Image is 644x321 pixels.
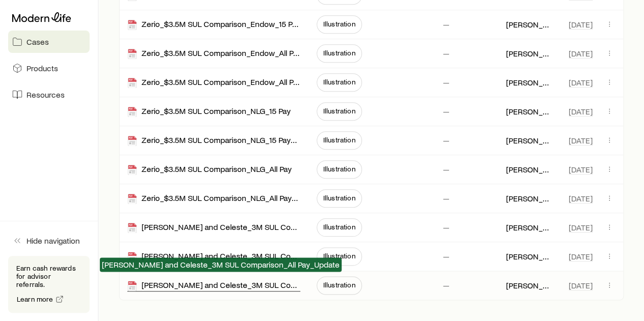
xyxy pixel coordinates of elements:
[442,77,449,87] p: —
[127,48,300,60] div: Zerio_$3.5M SUL Comparison_Endow_All Pay
[8,83,90,106] a: Resources
[323,20,355,28] span: Illustration
[17,296,53,303] span: Learn more
[323,194,355,202] span: Illustration
[506,77,552,87] p: [PERSON_NAME]
[323,78,355,86] span: Illustration
[8,57,90,79] a: Products
[569,164,593,174] span: [DATE]
[127,106,291,118] div: Zerio_$3.5M SUL Comparison_NLG_15 Pay
[127,19,300,31] div: Zerio_$3.5M SUL Comparison_Endow_15 Pay_6_5_25
[569,19,593,30] span: [DATE]
[506,280,552,290] p: [PERSON_NAME]
[127,251,300,262] div: [PERSON_NAME] and Celeste_3M SUL Comparison_All Pay
[442,251,449,261] p: —
[506,106,552,116] p: [PERSON_NAME]
[127,77,300,89] div: Zerio_$3.5M SUL Comparison_Endow_All Pay_6_5_25
[8,229,90,252] button: Hide navigation
[8,256,90,313] div: Earn cash rewards for advisor referrals.Learn more
[569,135,593,145] span: [DATE]
[127,193,300,205] div: Zerio_$3.5M SUL Comparison_NLG_All Pay_6_5_25
[323,223,355,231] span: Illustration
[506,251,552,261] p: [PERSON_NAME]
[127,164,292,176] div: Zerio_$3.5M SUL Comparison_NLG_All Pay
[569,280,593,290] span: [DATE]
[442,164,449,174] p: —
[442,193,449,203] p: —
[8,31,90,53] a: Cases
[506,222,552,232] p: [PERSON_NAME]
[442,106,449,116] p: —
[442,48,449,59] p: —
[442,19,449,30] p: —
[506,48,552,59] p: [PERSON_NAME]
[569,222,593,232] span: [DATE]
[127,280,300,291] div: [PERSON_NAME] and Celeste_3M SUL Comparison_All Pay_Update
[569,193,593,203] span: [DATE]
[506,193,552,203] p: [PERSON_NAME]
[323,107,355,115] span: Illustration
[323,49,355,57] span: Illustration
[442,135,449,145] p: —
[323,136,355,144] span: Illustration
[506,164,552,174] p: [PERSON_NAME]
[16,264,81,288] p: Earn cash rewards for advisor referrals.
[26,63,58,73] span: Products
[569,77,593,87] span: [DATE]
[569,106,593,116] span: [DATE]
[442,280,449,290] p: —
[127,135,300,147] div: Zerio_$3.5M SUL Comparison_NLG_15 Pay_6_5_25
[323,252,355,260] span: Illustration
[26,90,65,100] span: Resources
[442,222,449,232] p: —
[323,165,355,173] span: Illustration
[506,19,552,30] p: [PERSON_NAME]
[569,48,593,59] span: [DATE]
[26,37,49,47] span: Cases
[569,251,593,261] span: [DATE]
[323,281,355,289] span: Illustration
[26,236,80,246] span: Hide navigation
[127,222,300,234] div: [PERSON_NAME] and Celeste_3M SUL Comparison_15 Pay_Update
[506,135,552,145] p: [PERSON_NAME]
